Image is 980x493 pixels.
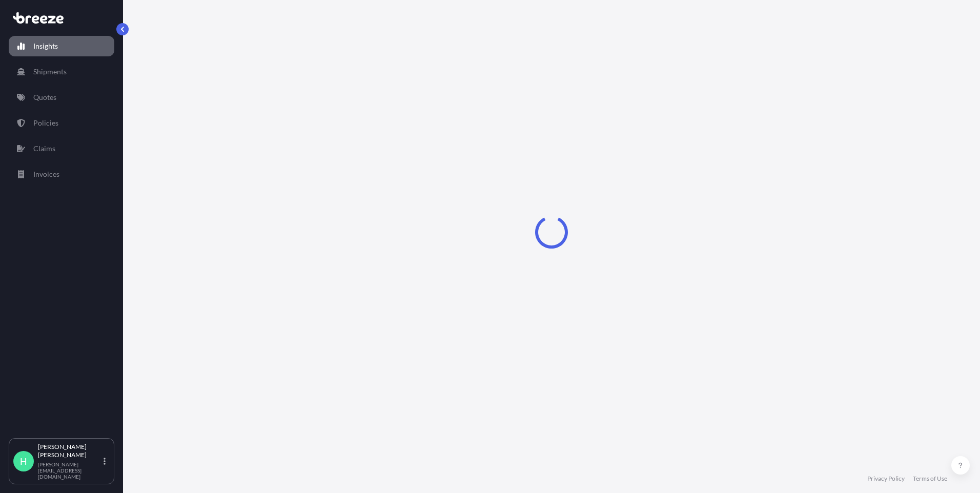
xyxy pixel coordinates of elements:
a: Terms of Use [913,475,947,483]
a: Policies [9,113,114,133]
a: Insights [9,36,114,56]
p: [PERSON_NAME][EMAIL_ADDRESS][DOMAIN_NAME] [38,461,101,480]
p: Claims [33,143,55,154]
a: Claims [9,138,114,159]
p: Quotes [33,92,56,102]
a: Invoices [9,164,114,184]
p: [PERSON_NAME] [PERSON_NAME] [38,443,101,459]
p: Invoices [33,169,59,179]
a: Shipments [9,61,114,82]
a: Quotes [9,87,114,108]
a: Privacy Policy [867,475,905,483]
p: Shipments [33,67,67,77]
p: Policies [33,118,58,128]
p: Insights [33,41,58,51]
span: H [20,456,27,466]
